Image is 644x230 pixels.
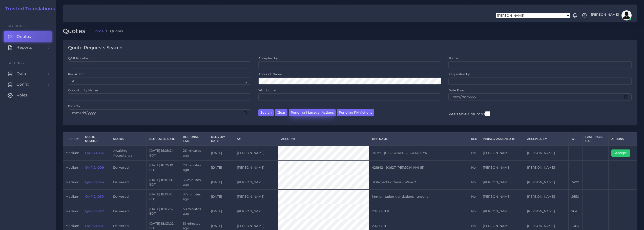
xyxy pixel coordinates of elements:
span: Roles [16,92,27,98]
td: 20250811 II [369,204,468,219]
a: Trusted Translations [1,6,55,12]
td: [DATE] [208,175,234,190]
td: [PERSON_NAME] [234,146,278,160]
a: Data [4,68,52,79]
td: Awaiting Acceptance [110,146,146,160]
a: QAR124065 [85,151,103,155]
a: Quotes [4,31,52,42]
td: [DATE] [208,190,234,204]
span: Quotes [16,34,31,39]
th: Initially Assigned to [480,133,524,146]
span: Sections [8,24,25,28]
td: [PERSON_NAME] [480,146,524,160]
a: Home [93,29,104,34]
td: 74037 - [GEOGRAPHIC_DATA] CYA [369,146,468,160]
td: [PERSON_NAME] [524,175,568,190]
td: [PERSON_NAME] [524,160,568,175]
td: [DATE] 18:28:21 EDT [146,146,180,160]
label: QAR Number [68,56,89,60]
a: QAR124009 [85,166,104,169]
td: 50 minutes ago [180,204,208,219]
th: Status [110,133,146,146]
a: QAR124059 [85,195,103,198]
td: [PERSON_NAME] [480,160,524,175]
a: Reports [4,42,52,53]
th: AM [234,133,278,146]
td: [PERSON_NAME] [234,175,278,190]
td: [DATE] [208,160,234,175]
a: QAR124061 [85,224,103,228]
label: Opportunity Name [68,88,98,92]
td: [DATE] [208,204,234,219]
a: Roles [4,90,52,100]
td: [DATE] 18:26:19 EDT [146,160,180,175]
td: [DATE] 18:18:56 EDT [146,175,180,190]
label: Wordcount [258,88,276,92]
td: Delivered [110,204,146,219]
th: Quote Number [82,133,110,146]
td: [PERSON_NAME] [234,190,278,204]
td: Delivered [110,160,146,175]
td: 31 Project Fortress - Wave 2 [369,175,468,190]
th: Fast Track QAR [582,133,608,146]
th: Delivery Date [208,133,234,146]
label: Account Name [258,72,282,76]
label: Status [448,56,458,60]
label: Date From [448,88,465,92]
td: 264 [568,204,582,219]
th: Account [278,133,369,146]
th: Requested Date [146,133,180,146]
td: 1 [568,146,582,160]
img: avatar [621,10,632,20]
td: [PERSON_NAME] [480,175,524,190]
label: Recurrent [68,72,84,76]
h4: Quote Requests Search [68,45,122,51]
span: medium [66,195,79,198]
button: Pending PM Actions [337,109,374,116]
td: [DATE] 18:17:10 EDT [146,190,180,204]
th: Priority [63,133,82,146]
button: Pending Manager Actions [289,109,336,116]
td: [DATE] 18:03:52 EDT [146,204,180,219]
span: medium [66,180,79,184]
td: No [468,190,480,204]
td: 3499 [568,175,582,190]
th: Accepted by [524,133,568,146]
td: 421842 - 90627 [PERSON_NAME] [369,160,468,175]
td: [DATE] [208,146,234,160]
span: Reports [16,45,32,50]
label: Date To [68,104,80,108]
label: Accepted by [258,56,278,60]
a: Accept [611,151,634,155]
th: WC [568,133,582,146]
td: 35 minutes ago [180,175,208,190]
button: Accept [611,149,630,157]
label: Resizable Columns [448,111,490,117]
label: Requested by [448,72,470,76]
th: REC [468,133,480,146]
td: No [468,204,480,219]
h2: Quotes [63,28,89,35]
td: [PERSON_NAME] [480,204,524,219]
input: Resizable Columns [485,111,490,117]
td: Delivered [110,175,146,190]
span: Data [16,71,26,76]
th: Response Time [180,133,208,146]
td: 2650 [568,190,582,204]
button: Clear [275,109,287,116]
a: QAR124062 [85,209,103,213]
span: medium [66,209,79,213]
td: [PERSON_NAME] [234,160,278,175]
span: Settings [8,61,24,65]
td: Delivered [110,190,146,204]
button: Search [258,109,274,116]
td: [PERSON_NAME] [524,204,568,219]
td: immunization translations - urgent [369,190,468,204]
th: Actions [608,133,637,146]
td: No [468,146,480,160]
td: No [468,175,480,190]
td: No [468,160,480,175]
li: Quotes [103,29,123,34]
a: [PERSON_NAME]avatar [588,10,633,20]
